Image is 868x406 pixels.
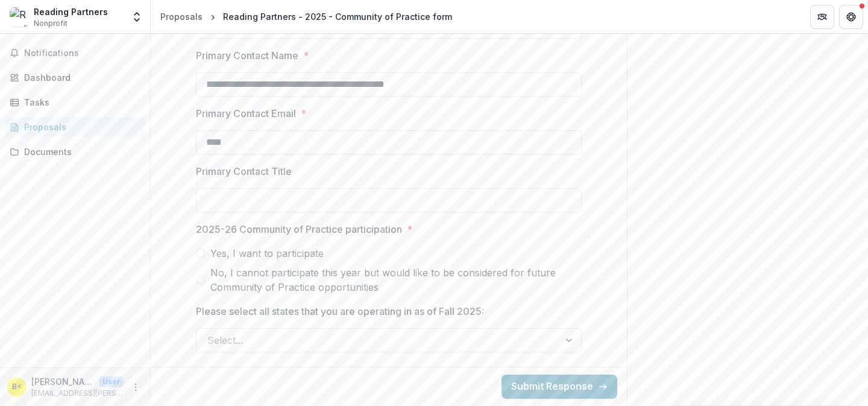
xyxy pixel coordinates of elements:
[160,10,203,23] div: Proposals
[196,48,298,63] p: Primary Contact Name
[5,92,145,112] a: Tasks
[24,96,136,109] div: Tasks
[810,5,834,29] button: Partners
[10,7,29,27] img: Reading Partners
[34,18,68,29] span: Nonprofit
[5,43,145,63] button: Notifications
[24,121,136,133] div: Proposals
[24,48,140,59] span: Notifications
[210,265,582,294] span: No, I cannot participate this year but would like to be considered for future Community of Practi...
[5,68,145,87] a: Dashboard
[223,10,452,23] div: Reading Partners - 2025 - Community of Practice form
[31,375,94,388] p: [PERSON_NAME] <[EMAIL_ADDRESS][PERSON_NAME][DOMAIN_NAME]>
[502,375,617,399] button: Submit Response
[5,117,145,137] a: Proposals
[99,376,124,387] p: User
[31,388,124,399] p: [EMAIL_ADDRESS][PERSON_NAME][DOMAIN_NAME]
[5,142,145,162] a: Documents
[128,5,145,29] button: Open entity switcher
[196,222,402,236] p: 2025-26 Community of Practice participation
[196,106,296,121] p: Primary Contact Email
[196,304,484,319] p: Please select all states that you are operating in as of Fall 2025:
[24,71,136,84] div: Dashboard
[12,383,22,391] div: Bianca Vinoya <bianca.vinoya@readingpartners.org>
[24,145,136,158] div: Documents
[156,8,457,25] nav: breadcrumb
[128,380,143,395] button: More
[156,8,207,25] a: Proposals
[34,5,108,18] div: Reading Partners
[839,5,863,29] button: Get Help
[196,164,292,179] p: Primary Contact Title
[210,246,324,261] span: Yes, I want to participate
